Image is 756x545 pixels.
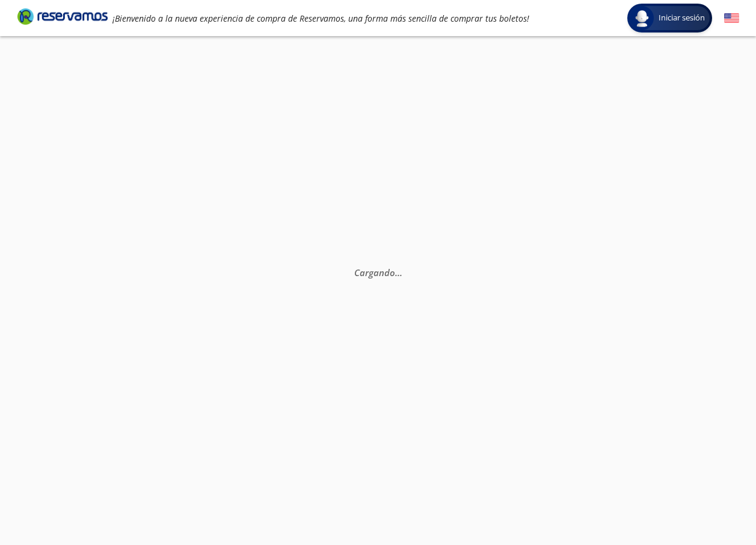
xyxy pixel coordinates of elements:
span: Iniciar sesión [654,12,710,24]
span: . [395,266,398,279]
em: Cargando [354,266,402,279]
em: ¡Bienvenido a la nueva experiencia de compra de Reservamos, una forma más sencilla de comprar tus... [112,13,529,24]
span: . [400,266,402,279]
a: Brand Logo [17,7,108,29]
span: . [398,266,400,279]
i: Brand Logo [17,7,108,25]
button: English [724,11,739,26]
